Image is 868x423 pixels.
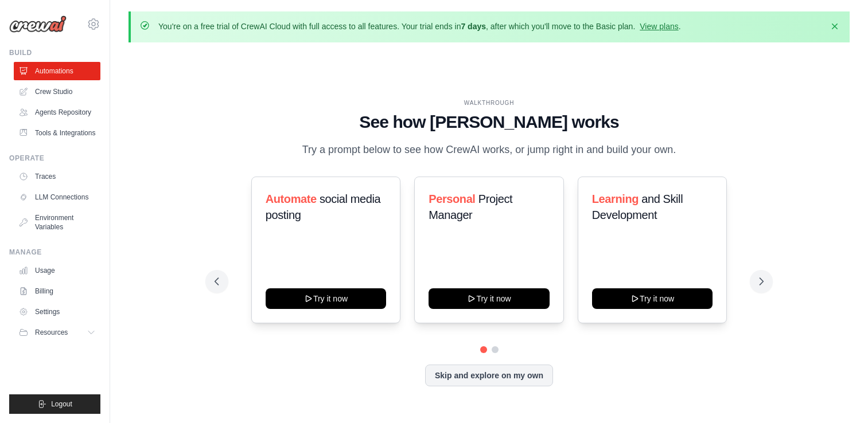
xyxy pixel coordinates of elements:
div: Build [9,48,100,57]
a: Traces [14,167,100,186]
span: Personal [429,193,475,205]
button: Resources [14,323,100,342]
span: Learning [592,193,639,205]
button: Skip and explore on my own [425,365,553,386]
span: Automate [266,193,317,205]
a: Automations [14,62,100,80]
div: WALKTHROUGH [215,99,764,107]
span: social media posting [266,193,381,221]
a: Agents Repository [14,103,100,122]
div: Operate [9,154,100,163]
a: Usage [14,261,100,280]
div: Manage [9,248,100,257]
button: Try it now [266,288,387,309]
span: Resources [35,328,68,337]
a: Settings [14,303,100,321]
a: LLM Connections [14,188,100,206]
span: Logout [51,399,72,409]
h1: See how [PERSON_NAME] works [215,112,764,132]
a: Tools & Integrations [14,124,100,142]
p: You're on a free trial of CrewAI Cloud with full access to all features. Your trial ends in , aft... [158,21,681,32]
button: Try it now [429,288,550,309]
img: Logo [9,15,67,33]
strong: 7 days [461,22,486,31]
button: Try it now [592,288,713,309]
a: Crew Studio [14,83,100,101]
a: Billing [14,282,100,300]
a: View plans [640,22,678,31]
button: Logout [9,394,100,414]
a: Environment Variables [14,209,100,236]
p: Try a prompt below to see how CrewAI works, or jump right in and build your own. [297,142,682,158]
